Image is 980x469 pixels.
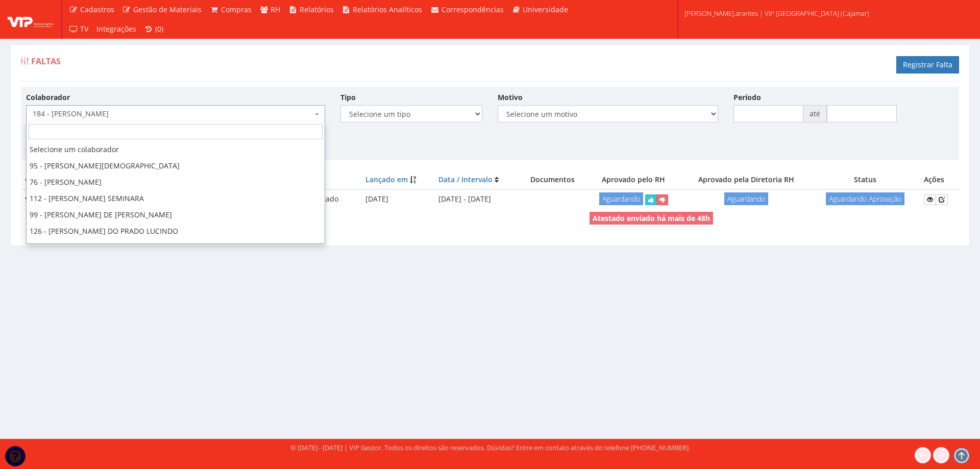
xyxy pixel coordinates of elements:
label: Colaborador [26,92,70,103]
th: Status [811,170,919,189]
span: Universidade [523,5,568,14]
span: 184 - FELIPE MACHADO [26,105,325,122]
td: 9329 [21,189,69,209]
label: Tipo [340,92,356,103]
span: Gestão de Materiais [133,5,202,14]
span: Relatórios Analíticos [353,5,422,14]
a: Integrações [92,19,140,39]
li: 112 - [PERSON_NAME] SEMINARA [27,190,325,207]
a: (0) [140,19,168,39]
td: [DATE] - [DATE] [434,189,520,209]
a: TV [65,19,92,39]
span: 184 - FELIPE MACHADO [33,109,312,119]
li: 99 - [PERSON_NAME] DE [PERSON_NAME] [27,207,325,223]
span: Compras [221,5,252,14]
li: 64 - [PERSON_NAME] [27,239,325,256]
td: [DATE] [361,189,435,209]
label: Período [733,92,761,103]
span: Aguardando Aprovação [826,192,904,205]
span: TV [80,24,88,34]
li: Selecione um colaborador [27,141,325,158]
th: Aprovado pela Diretoria RH [681,170,812,189]
a: Lançado em [365,175,408,184]
a: Código [25,175,50,184]
a: Data / Intervalo [438,175,493,184]
li: 76 - [PERSON_NAME] [27,174,325,190]
span: Aguardando [599,192,643,205]
th: Documentos [520,170,586,189]
span: [PERSON_NAME].arantes | VIP [GEOGRAPHIC_DATA] (Cajamar) [684,8,869,18]
span: Integrações [96,24,136,34]
a: Registrar Falta [896,56,959,73]
span: Cadastros [80,5,114,14]
span: Correspondências [442,5,504,14]
span: até [803,105,827,122]
span: (0) [155,24,163,34]
th: Ações [920,170,959,189]
div: © [DATE] - [DATE] | VIP Gestor. Todos os direitos são reservados. Dúvidas? Entre em contato atrav... [290,443,690,453]
span: RH [271,5,280,14]
label: Motivo [498,92,523,103]
span: Relatórios [300,5,334,14]
li: 126 - [PERSON_NAME] DO PRADO LUCINDO [27,223,325,239]
li: 95 - [PERSON_NAME][DEMOGRAPHIC_DATA] [27,158,325,174]
span: Aguardando [724,192,768,205]
th: Aprovado pelo RH [585,170,681,189]
img: logo [8,12,54,27]
span: Faltas [31,56,61,67]
strong: Atestado enviado há mais de 48h [593,213,710,223]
